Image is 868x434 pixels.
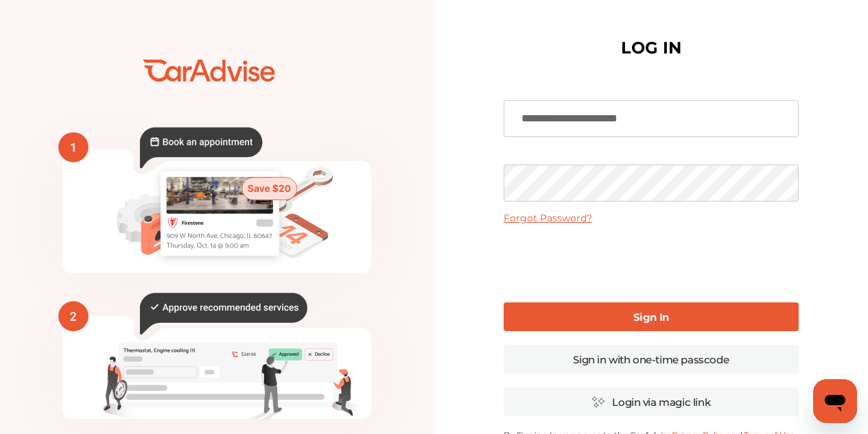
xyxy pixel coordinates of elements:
a: Forgot Password? [504,212,592,224]
a: Login via magic link [504,387,799,416]
iframe: Button to launch messaging window [813,379,857,423]
b: Sign In [633,311,669,324]
img: magic_icon.32c66aac.svg [591,396,605,409]
h1: LOG IN [621,41,681,55]
a: Sign In [504,302,799,331]
iframe: reCAPTCHA [547,235,755,289]
a: Sign in with one-time passcode [504,345,799,374]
